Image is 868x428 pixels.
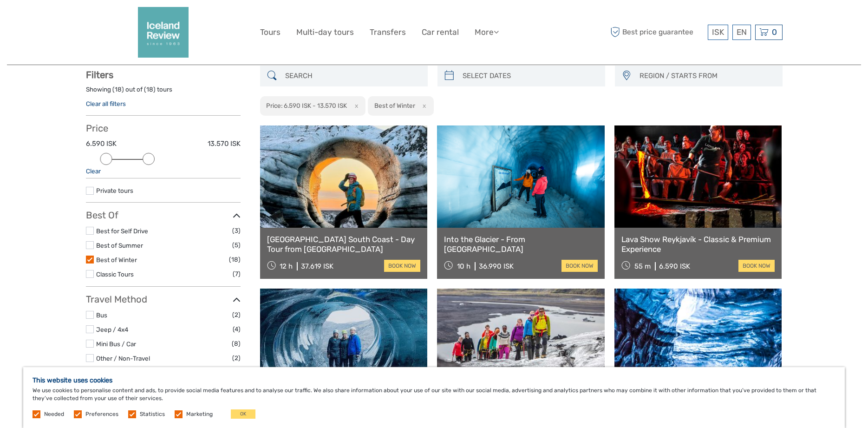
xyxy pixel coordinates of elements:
button: Open LiveChat chat widget [107,14,118,26]
button: REGION / STARTS FROM [635,68,778,84]
span: 0 [770,27,778,37]
a: book now [561,260,598,272]
div: 36.990 ISK [479,262,514,270]
a: Tours [260,26,281,39]
label: Marketing [186,410,213,418]
a: Multi-day tours [296,26,354,39]
h3: Best Of [86,210,241,221]
p: We're away right now. Please check back later! [13,16,105,24]
a: Car rental [422,26,459,39]
a: book now [738,260,775,272]
span: 12 h [280,262,293,270]
a: Best of Summer [96,242,143,249]
a: Jeep / 4x4 [96,326,128,333]
span: 55 m [634,262,651,270]
button: OK [231,409,255,419]
strong: Filters [86,69,113,80]
label: 13.570 ISK [208,139,241,149]
input: SEARCH [281,68,423,84]
a: Best for Self Drive [96,227,148,235]
h2: Best of Winter [374,102,415,109]
span: 10 h [457,262,470,270]
button: x [348,101,361,111]
h3: Price [86,123,241,134]
a: Other / Non-Travel [96,355,150,362]
div: We use cookies to personalise content and ads, to provide social media features and to analyse ou... [23,367,845,428]
span: (3) [232,225,241,236]
span: ISK [712,27,724,37]
a: Mini Bus / Car [96,340,136,348]
label: 6.590 ISK [86,139,117,149]
a: Classic Tours [96,270,134,278]
label: 18 [115,85,122,94]
div: EN [732,25,751,40]
a: [GEOGRAPHIC_DATA] South Coast - Day Tour from [GEOGRAPHIC_DATA] [267,235,421,254]
a: Bus [96,311,107,319]
label: 18 [146,85,153,94]
span: Best price guarantee [608,25,705,40]
a: Into the Glacier - From [GEOGRAPHIC_DATA] [444,235,598,254]
div: 37.619 ISK [301,262,333,270]
a: Clear all filters [86,100,126,107]
div: Showing ( ) out of ( ) tours [86,85,241,99]
input: SELECT DATES [459,68,600,84]
a: Private tours [96,187,133,194]
span: (8) [232,338,241,349]
span: (2) [232,309,241,320]
label: Needed [44,410,64,418]
a: Lava Show Reykjavík - Classic & Premium Experience [621,235,775,254]
a: More [475,26,499,39]
a: book now [384,260,420,272]
h5: This website uses cookies [33,376,835,384]
span: (18) [229,254,241,265]
div: Clear [86,167,241,176]
h3: Travel Method [86,294,241,305]
img: 2352-2242c590-57d0-4cbf-9375-f685811e12ac_logo_big.png [138,7,189,58]
span: (4) [233,324,241,335]
span: (5) [232,240,241,250]
label: Preferences [85,410,118,418]
a: Transfers [370,26,406,39]
button: x [417,101,429,111]
div: 6.590 ISK [659,262,690,270]
label: Statistics [140,410,165,418]
span: (7) [233,269,241,279]
h2: Price: 6.590 ISK - 13.570 ISK [266,102,347,109]
span: (2) [232,353,241,363]
a: Best of Winter [96,256,137,263]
